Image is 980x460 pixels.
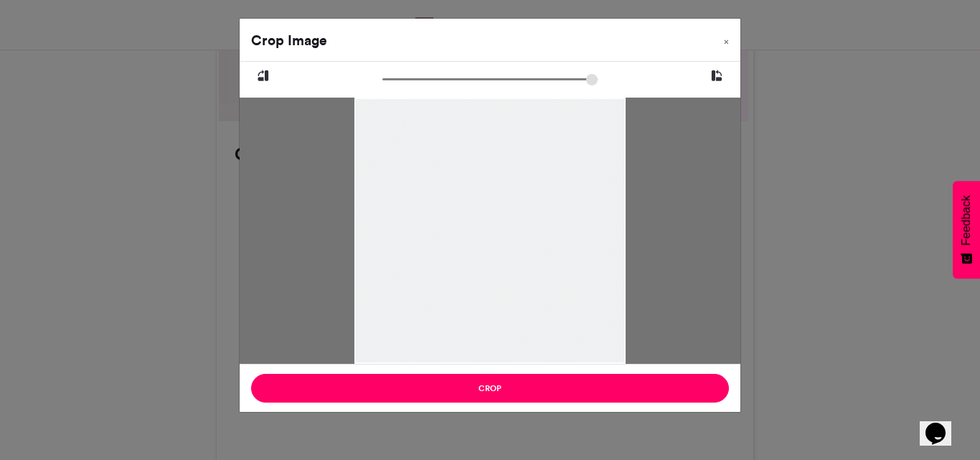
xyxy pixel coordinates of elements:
[920,403,966,446] iframe: chat widget
[251,374,729,403] button: Crop
[953,181,980,278] button: Feedback - Show survey
[724,37,729,46] span: ×
[960,195,973,245] span: Feedback
[712,19,740,59] button: Close
[251,30,327,51] h4: Crop Image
